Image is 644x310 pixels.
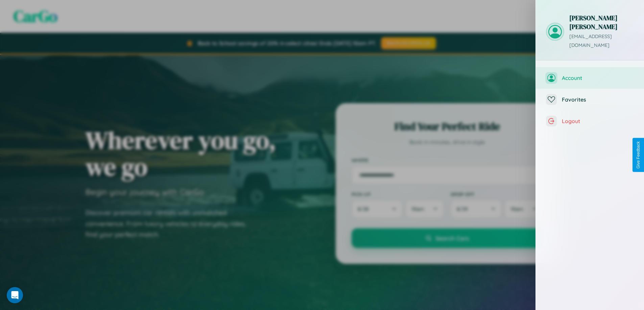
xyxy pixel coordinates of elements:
span: Favorites [562,96,634,103]
span: Logout [562,118,634,124]
span: Account [562,75,634,81]
p: [EMAIL_ADDRESS][DOMAIN_NAME] [569,32,634,50]
div: Open Intercom Messenger [7,287,23,303]
h3: [PERSON_NAME] [PERSON_NAME] [569,13,634,31]
div: Give Feedback [636,141,641,169]
button: Account [536,67,644,89]
button: Favorites [536,89,644,110]
button: Logout [536,110,644,132]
